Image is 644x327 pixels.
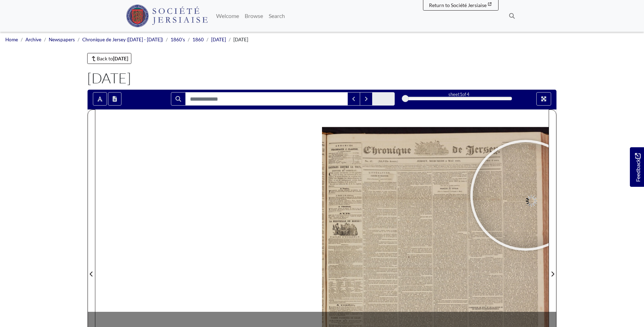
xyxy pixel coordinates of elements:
a: Newspapers [49,37,75,42]
span: Feedback [633,153,642,182]
a: Welcome [213,9,242,23]
span: [DATE] [233,37,248,42]
button: Next Match [360,92,372,106]
span: Return to Société Jersiaise [429,2,487,8]
a: Archive [25,37,41,42]
a: [DATE] [211,37,226,42]
img: Société Jersiaise [126,5,208,27]
a: Browse [242,9,266,23]
button: Search [171,92,186,106]
button: Previous Match [347,92,360,106]
h1: [DATE] [87,70,557,87]
button: Open transcription window [108,92,121,106]
div: sheet of 4 [405,91,512,98]
a: Chronique de Jersey ([DATE] - [DATE]) [82,37,163,42]
button: Toggle text selection (Alt+T) [93,92,107,106]
a: Search [266,9,288,23]
span: 1 [460,91,462,97]
button: Full screen mode [536,92,551,106]
a: 1860 [192,37,204,42]
input: Search for [185,92,348,106]
a: Société Jersiaise logo [126,3,208,29]
strong: [DATE] [113,55,128,61]
a: 1860's [171,37,185,42]
a: Would you like to provide feedback? [630,147,644,187]
a: Home [5,37,18,42]
a: Back to[DATE] [87,53,131,64]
